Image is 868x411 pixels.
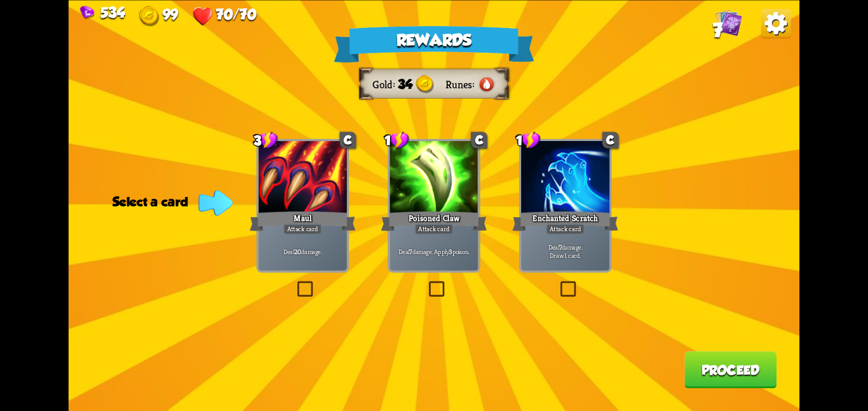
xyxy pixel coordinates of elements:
div: Attack card [546,224,585,234]
p: Deal damage. Apply poison. [392,246,476,255]
span: 70/70 [216,6,256,22]
span: 34 [398,76,412,91]
img: Indicator_Arrow.png [198,190,233,215]
div: Poisoned Claw [381,209,487,232]
b: 3 [449,246,452,255]
div: Health [193,6,256,27]
b: 7 [409,246,412,255]
img: Cards_Icon.png [715,8,742,36]
img: Gem.png [80,6,95,20]
div: Gold [372,77,398,91]
div: Attack card [283,224,322,234]
b: 7 [559,242,562,251]
span: 7 [713,19,722,41]
div: Attack card [415,224,454,234]
div: Gems [80,4,125,20]
div: Gold [139,6,179,27]
img: Heart.png [193,6,213,26]
img: Gold.png [416,75,434,93]
img: Options_Button.png [761,8,791,38]
img: Gold.png [139,6,159,26]
div: C [471,131,487,148]
div: C [602,131,619,148]
p: Deal damage. Draw 1 card. [524,242,607,259]
div: Select a card [112,194,228,209]
div: View all the cards in your deck [715,8,742,39]
b: 20 [294,246,301,255]
div: Runes [445,77,477,91]
span: 99 [163,6,179,22]
div: 1 [384,130,409,149]
p: Deal damage. [261,246,344,255]
div: 1 [516,130,541,149]
button: Proceed [684,351,776,388]
div: 3 [254,130,278,149]
div: Enchanted Scratch [512,209,618,232]
div: Maul [250,209,356,232]
img: Fire.png [477,75,496,93]
div: Rewards [334,25,534,62]
div: C [340,131,356,148]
